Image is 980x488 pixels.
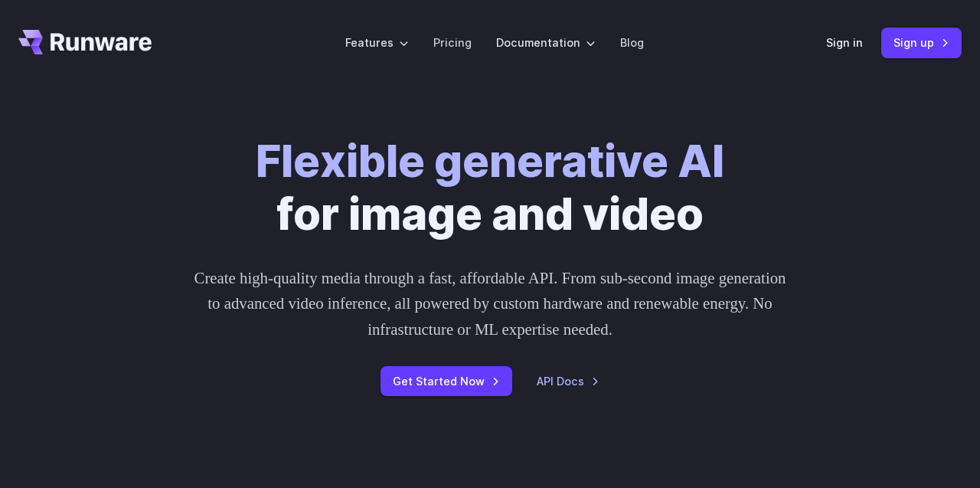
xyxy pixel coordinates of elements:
a: Sign in [826,34,863,51]
label: Features [345,34,409,51]
a: Get Started Now [381,366,512,396]
a: Pricing [433,34,472,51]
p: Create high-quality media through a fast, affordable API. From sub-second image generation to adv... [188,265,792,342]
a: Blog [620,34,644,51]
a: API Docs [537,372,599,390]
a: Go to / [18,30,152,54]
label: Documentation [496,34,596,51]
strong: Flexible generative AI [256,134,724,188]
h1: for image and video [256,135,724,241]
a: Sign up [881,28,962,57]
